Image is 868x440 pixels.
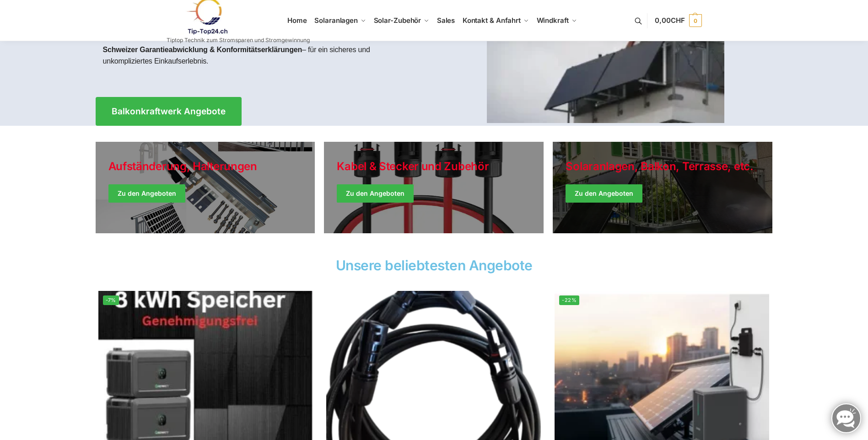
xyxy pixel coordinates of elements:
p: – für ein sicheres und unkompliziertes Einkaufserlebnis. [103,44,427,67]
span: Solar-Zubehör [374,16,421,25]
span: Sales [437,16,455,25]
a: Holiday Style [324,142,544,233]
a: 0,00CHF 0 [655,7,701,34]
a: Balkonkraftwerk Angebote [96,97,242,126]
span: Balkonkraftwerk Angebote [112,107,226,116]
strong: Schweizer Garantieabwicklung & Konformitätserklärungen [103,46,302,54]
a: Holiday Style [96,142,315,233]
h2: Unsere beliebtesten Angebote [96,258,773,272]
span: Windkraft [537,16,569,25]
p: Tiptop Technik zum Stromsparen und Stromgewinnung [167,38,310,43]
span: Kontakt & Anfahrt [463,16,521,25]
span: 0,00 [655,16,685,25]
a: Winter Jackets [553,142,772,233]
span: Solaranlagen [314,16,358,25]
span: 0 [689,14,702,27]
span: CHF [671,16,685,25]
